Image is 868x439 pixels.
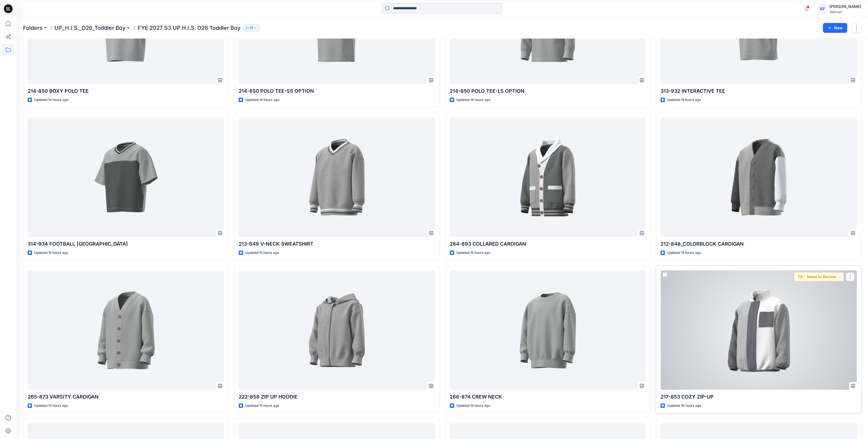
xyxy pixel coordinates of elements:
p: 314-934 FOOTBALL [GEOGRAPHIC_DATA] [28,240,224,248]
p: 51 [250,25,253,31]
p: 212-848_COLORBLOCK CARDIGAN [661,240,857,248]
a: 212-848_COLORBLOCK CARDIGAN [661,117,857,237]
a: 266-874 CREW NECK [450,270,646,390]
p: 217-853 COZY ZIP-UP [661,393,857,401]
p: Updated 15 hours ago [34,403,68,409]
button: New [823,23,847,33]
p: Updated 15 hours ago [34,250,68,256]
p: Updated 15 hours ago [456,250,490,256]
p: FYE 2027 S3 UP H.I.S. D26 Toddler Boy [138,24,241,32]
a: 284-893 COLLARED CARDIGAN [450,117,646,237]
p: Updated 15 hours ago [456,403,490,409]
p: 214-850 POLO TEE-SS OPTION [239,87,435,95]
p: Updated 14 hours ago [245,97,279,103]
a: 314-934 FOOTBALL JERSEY [28,117,224,237]
div: [PERSON_NAME] [829,3,861,10]
p: 214-850 BOXY POLO TEE [28,87,224,95]
p: 284-893 COLLARED CARDIGAN [450,240,646,248]
p: Updated 15 hours ago [245,250,279,256]
a: 265-873 VARSITY CARDIGAN [28,270,224,390]
p: Updated 15 hours ago [667,250,701,256]
p: Updated 14 hours ago [456,97,491,103]
a: 222-858 ZIP UP HOODIE [239,270,435,390]
a: UP_H.I.S._D26_Toddler Boy [54,24,126,32]
button: 51 [243,24,260,32]
p: 265-873 VARSITY CARDIGAN [28,393,224,401]
p: 313-932 INTERACTIVE TEE [661,87,857,95]
p: Updated 15 hours ago [667,97,701,103]
p: 222-858 ZIP UP HOODIE [239,393,435,401]
div: Walmart [829,10,861,14]
p: 214-850 POLO TEE-LS OPTION [450,87,646,95]
p: 266-874 CREW NECK [450,393,646,401]
p: Updated 14 hours ago [34,97,68,103]
a: 213-849 V-NECK SWEATSHIRT [239,117,435,237]
a: Folders [23,24,42,32]
a: 217-853 COZY ZIP-UP [661,270,857,390]
p: 213-849 V-NECK SWEATSHIRT [239,240,435,248]
p: Updated 16 hours ago [667,403,701,409]
div: GF [817,4,827,14]
p: Updated 15 hours ago [245,403,279,409]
